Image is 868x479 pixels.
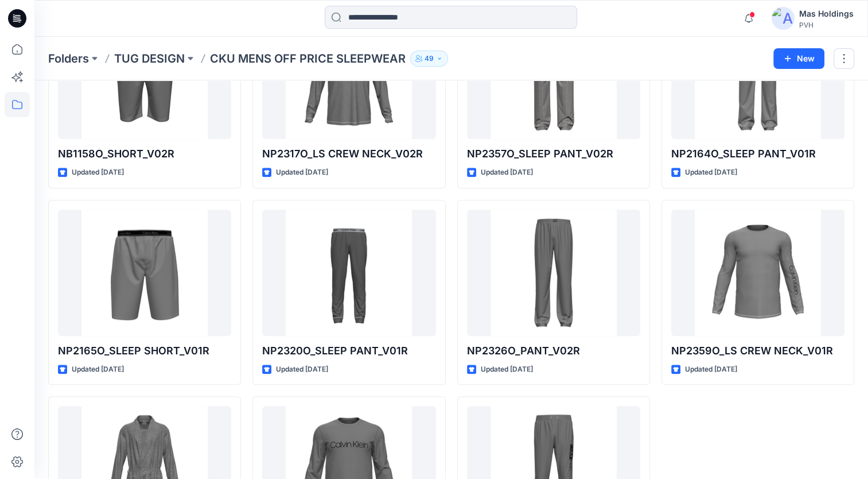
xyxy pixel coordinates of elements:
div: PVH [799,21,854,29]
p: NP2165O_SLEEP SHORT_V01R [58,343,231,359]
a: NP2326O_PANT_V02R [467,210,640,336]
a: Folders [48,51,89,67]
p: NB1158O_SHORT_V02R [58,146,231,162]
p: NP2317O_LS CREW NECK_V02R [262,146,435,162]
p: Updated [DATE] [481,364,533,376]
button: 49 [410,51,448,67]
div: Mas Holdings [799,7,854,21]
p: CKU MENS OFF PRICE SLEEPWEAR [210,51,406,67]
p: NP2320O_SLEEP PANT_V01R [262,343,435,359]
img: avatar [772,7,795,30]
p: Updated [DATE] [685,167,737,179]
a: NP2359O_LS CREW NECK_V01R [671,210,844,336]
a: NP2165O_SLEEP SHORT_V01R [58,210,231,336]
p: Updated [DATE] [276,364,328,376]
p: NP2326O_PANT_V02R [467,343,640,359]
p: Updated [DATE] [276,167,328,179]
p: Updated [DATE] [72,364,124,376]
p: Updated [DATE] [685,364,737,376]
p: NP2357O_SLEEP PANT_V02R [467,146,640,162]
p: NP2359O_LS CREW NECK_V01R [671,343,844,359]
a: TUG DESIGN [114,51,185,67]
button: New [773,48,824,69]
p: Updated [DATE] [481,167,533,179]
p: NP2164O_SLEEP PANT_V01R [671,146,844,162]
p: Updated [DATE] [72,167,124,179]
a: NP2320O_SLEEP PANT_V01R [262,210,435,336]
p: 49 [425,52,434,65]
